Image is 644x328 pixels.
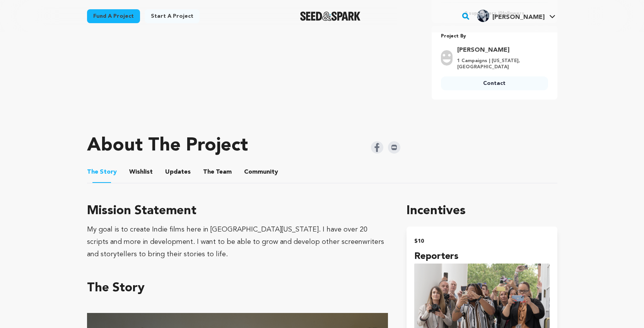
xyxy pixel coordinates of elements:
span: The [87,167,98,177]
div: My goal is to create Indie films here in [GEOGRAPHIC_DATA][US_STATE]. I have over 20 scripts and ... [87,223,388,260]
img: Seed&Spark IMDB Icon [388,141,400,154]
h1: Incentives [407,202,557,220]
img: Seed&Spark Logo Dark Mode [300,12,361,21]
a: Contact [441,76,548,90]
div: Mark A.'s Profile [477,10,545,22]
span: [PERSON_NAME] [492,14,545,20]
a: Seed&Spark Homepage [300,12,361,21]
a: Start a project [145,9,200,23]
h2: $10 [414,236,549,247]
img: user.png [441,50,453,66]
a: Goto Robert Torres profile [457,46,543,55]
p: 1 Campaigns | [US_STATE], [GEOGRAPHIC_DATA] [457,58,543,70]
span: Wishlist [129,167,153,177]
p: Project By [441,32,548,41]
span: Mark A.'s Profile [475,8,557,24]
span: Community [244,167,278,177]
h3: Mission Statement [87,202,388,220]
span: The [203,167,214,177]
span: Story [87,167,117,177]
a: Fund a project [87,9,140,23]
span: Updates [165,167,191,177]
img: Seed&Spark Facebook Icon [371,141,383,154]
h4: Reporters [414,250,549,264]
span: Team [203,167,232,177]
img: 91d068b09b21bed6.jpg [477,10,489,22]
h3: The Story [87,279,388,298]
h1: About The Project [87,137,248,155]
a: Mark A.'s Profile [475,8,557,22]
